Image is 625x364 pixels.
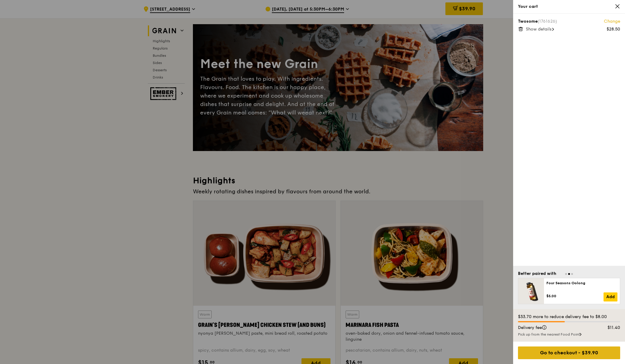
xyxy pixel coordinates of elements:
a: Add [604,292,617,301]
div: Twosome [518,18,620,24]
div: Your cart [518,4,620,10]
span: Go to slide 2 [568,273,570,275]
div: Delivery fee [514,325,597,331]
div: Pick up from the nearest Food Point [518,332,620,337]
span: Go to slide 3 [571,273,573,275]
span: Go to slide 1 [565,273,567,275]
span: (1761626) [538,19,557,24]
a: Change [604,18,620,24]
div: $5.00 [546,294,604,298]
div: $11.40 [597,325,624,331]
div: Four Seasons Oolong [546,281,617,285]
div: Go to checkout - $39.90 [518,346,620,359]
span: Show details [526,27,552,32]
div: Better paired with [518,271,556,277]
div: $28.50 [607,26,620,32]
div: $33.70 more to reduce delivery fee to $8.00 [518,314,620,320]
